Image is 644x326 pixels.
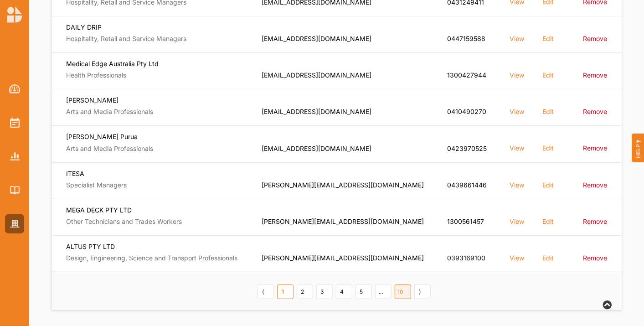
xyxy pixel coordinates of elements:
label: Arts and Media Professionals [66,108,249,116]
label: Remove [583,107,607,116]
label: Specialist Managers [66,181,249,189]
label: [PERSON_NAME][EMAIL_ADDRESS][DOMAIN_NAME] [262,181,424,189]
label: 0439661446 [447,181,487,189]
a: Library [5,181,24,200]
a: Next item [414,285,431,299]
a: 10 [395,285,411,299]
label: Edit [542,181,554,189]
a: 5 [355,285,372,299]
label: View [510,34,524,43]
label: Edit [542,34,554,43]
label: Remove [583,254,607,262]
label: Remove [583,181,607,189]
label: [PERSON_NAME] [66,96,249,104]
img: Library [10,186,20,194]
label: [EMAIL_ADDRESS][DOMAIN_NAME] [262,71,371,79]
label: View [510,181,524,189]
label: 0393169100 [447,254,485,262]
label: View [510,71,524,79]
label: [EMAIL_ADDRESS][DOMAIN_NAME] [262,108,371,116]
label: 0447159588 [447,35,485,43]
label: Medical Edge Australia Pty Ltd [66,59,249,68]
label: 0410490270 [447,108,486,116]
label: MEGA DECK PTY LTD [66,206,249,214]
a: ... [375,285,392,299]
label: Edit [542,217,554,226]
a: Reports [5,147,24,166]
label: [PERSON_NAME][EMAIL_ADDRESS][DOMAIN_NAME] [262,254,424,262]
label: 1300427944 [447,71,486,79]
a: 4 [336,285,352,299]
label: [PERSON_NAME][EMAIL_ADDRESS][DOMAIN_NAME] [262,217,424,226]
label: Edit [542,107,554,116]
a: Activities [5,113,24,132]
label: Other Technicians and Trades Workers [66,217,249,226]
label: Remove [583,71,607,79]
a: 1 [277,285,294,299]
label: Hospitality, Retail and Service Managers [66,35,249,43]
div: Pagination Navigation [241,283,432,299]
label: Remove [583,217,607,226]
label: [PERSON_NAME] Purua [66,132,249,141]
label: DAILY DRIP [66,23,249,31]
label: Remove [583,144,607,152]
label: Edit [542,254,554,262]
a: 3 [316,285,333,299]
label: Remove [583,34,607,43]
img: Activities [10,118,20,128]
img: Dashboard [9,84,21,93]
a: 2 [297,285,313,299]
label: View [510,107,524,116]
label: ITESA [66,169,249,178]
img: logo [7,6,22,23]
label: Health Professionals [66,71,249,79]
label: Design, Engineering, Science and Transport Professionals [66,254,249,262]
label: [EMAIL_ADDRESS][DOMAIN_NAME] [262,145,371,153]
label: Edit [542,71,554,79]
label: 0423970525 [447,145,487,153]
label: Edit [542,144,554,152]
img: Organisation [10,220,20,228]
label: [EMAIL_ADDRESS][DOMAIN_NAME] [262,35,371,43]
label: View [510,144,524,152]
label: View [510,254,524,262]
a: Organisation [5,214,24,233]
label: View [510,217,524,226]
img: Reports [10,152,20,160]
label: ALTUS PTY LTD [66,242,249,251]
label: 1300561457 [447,217,484,226]
a: Previous item [258,285,274,299]
a: Dashboard [5,79,24,98]
label: Arts and Media Professionals [66,145,249,153]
